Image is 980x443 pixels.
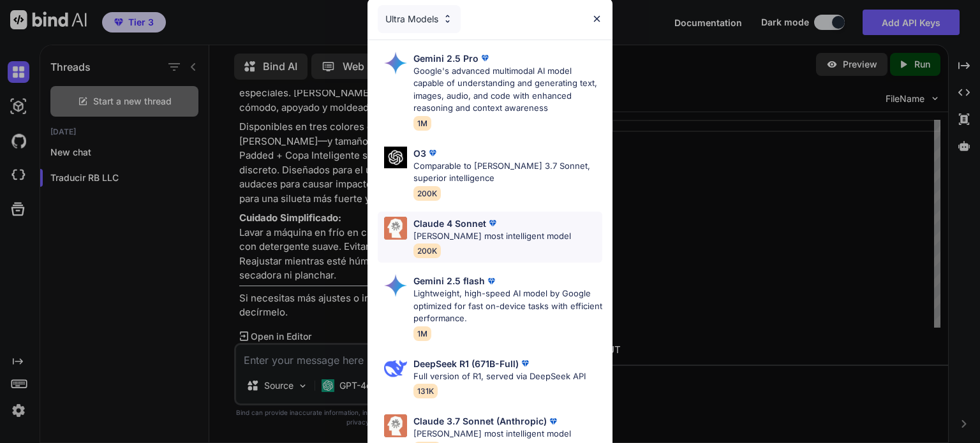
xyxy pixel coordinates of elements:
div: Ultra Models [378,5,461,33]
p: Claude 3.7 Sonnet (Anthropic) [413,414,547,428]
img: Pick Models [384,274,407,297]
img: Pick Models [384,357,407,380]
img: Pick Models [442,13,453,24]
img: premium [479,52,491,64]
img: Pick Models [384,52,407,75]
img: Pick Models [384,217,407,240]
p: [PERSON_NAME] most intelligent model [413,428,571,440]
p: Gemini 2.5 Pro [413,52,479,65]
span: 1M [413,116,431,131]
p: DeepSeek R1 (671B-Full) [413,357,519,370]
p: O3 [413,147,426,160]
img: premium [426,147,439,159]
p: Google's advanced multimodal AI model capable of understanding and generating text, images, audio... [413,65,602,115]
span: 200K [413,186,441,201]
span: 131K [413,384,438,398]
img: Pick Models [384,414,407,437]
img: close [591,13,602,24]
span: 1M [413,326,431,341]
p: Claude 4 Sonnet [413,217,486,230]
img: Pick Models [384,147,407,169]
p: Comparable to [PERSON_NAME] 3.7 Sonnet, superior intelligence [413,160,602,185]
p: Full version of R1, served via DeepSeek API [413,370,586,383]
img: premium [519,357,531,370]
p: Gemini 2.5 flash [413,274,485,287]
img: premium [485,275,498,287]
img: premium [486,217,499,229]
img: premium [547,415,560,428]
p: [PERSON_NAME] most intelligent model [413,230,571,243]
span: 200K [413,243,441,258]
p: Lightweight, high-speed AI model by Google optimized for fast on-device tasks with efficient perf... [413,287,602,325]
